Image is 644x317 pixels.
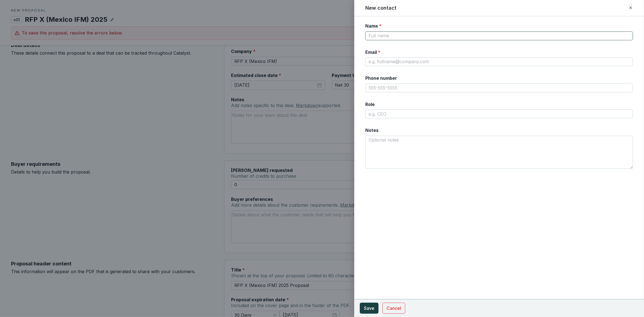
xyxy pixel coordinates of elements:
[360,303,379,314] button: Save
[387,305,401,311] span: Cancel
[365,127,379,133] label: Notes
[364,305,374,311] span: Save
[365,75,397,81] label: Phone number
[365,4,396,12] h2: New contact
[365,110,633,118] input: e.g. CEO
[365,31,633,40] input: Full name
[365,57,633,66] input: e.g. fullname@company.com
[365,49,380,55] label: Email
[365,84,633,92] input: 555-555-5555
[365,101,375,107] label: Role
[365,23,382,29] label: Name
[382,303,405,314] button: Cancel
